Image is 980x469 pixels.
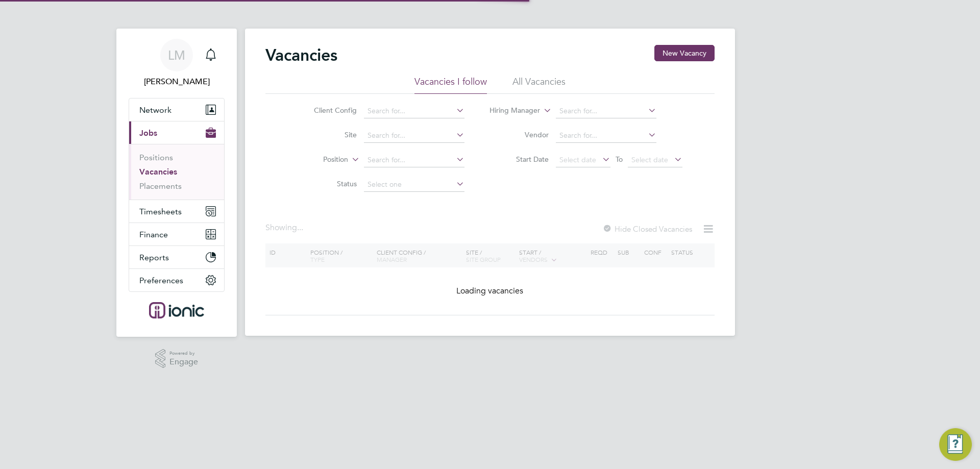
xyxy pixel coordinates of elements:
[556,104,656,118] input: Search for...
[298,130,357,139] label: Site
[602,224,692,234] label: Hide Closed Vacancies
[155,349,199,368] a: Powered byEngage
[139,153,173,162] a: Positions
[414,76,487,94] li: Vacancies I follow
[129,121,224,144] button: Jobs
[490,130,549,139] label: Vendor
[149,302,204,318] img: ionic-logo-retina.png
[129,246,224,268] button: Reports
[129,269,224,291] button: Preferences
[481,106,540,116] label: Hiring Manager
[364,153,464,167] input: Search for...
[289,155,348,165] label: Position
[612,153,626,166] span: To
[490,155,549,164] label: Start Date
[631,155,668,164] span: Select date
[129,98,224,121] button: Network
[139,105,171,115] span: Network
[265,45,337,65] h2: Vacancies
[364,129,464,143] input: Search for...
[556,129,656,143] input: Search for...
[939,428,972,461] button: Engage Resource Center
[265,223,305,233] div: Showing
[129,223,224,245] button: Finance
[139,276,183,285] span: Preferences
[654,45,715,61] button: New Vacancy
[129,39,225,88] a: LM[PERSON_NAME]
[139,181,182,191] a: Placements
[298,106,357,115] label: Client Config
[364,104,464,118] input: Search for...
[139,128,157,138] span: Jobs
[129,144,224,200] div: Jobs
[129,200,224,223] button: Timesheets
[364,178,464,192] input: Select one
[139,207,182,216] span: Timesheets
[129,76,225,88] span: Laura Moody
[129,302,225,318] a: Go to home page
[139,167,177,177] a: Vacancies
[168,48,185,62] span: LM
[139,253,169,262] span: Reports
[559,155,596,164] span: Select date
[169,349,198,358] span: Powered by
[512,76,566,94] li: All Vacancies
[298,179,357,188] label: Status
[297,223,303,233] span: ...
[139,230,168,239] span: Finance
[169,358,198,366] span: Engage
[116,29,237,337] nav: Main navigation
